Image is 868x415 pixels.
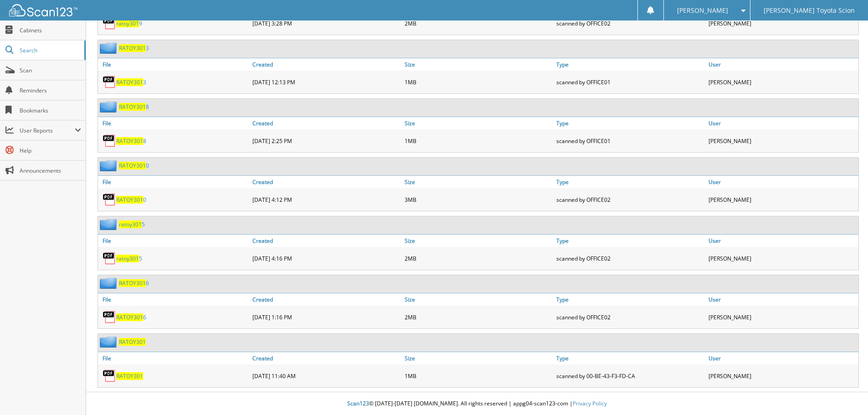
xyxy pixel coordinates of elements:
img: folder2.png [100,219,119,230]
div: 1MB [402,73,555,91]
span: RATOY301 [119,103,146,111]
div: 1MB [402,367,555,385]
span: ratoy301 [119,220,142,228]
a: RATOY3013 [119,44,149,52]
a: RATOY3016 [119,279,149,287]
div: [DATE] 4:12 PM [250,190,402,209]
a: RATOY3016 [116,313,146,321]
a: Size [402,176,555,188]
span: Help [20,147,81,154]
span: RATOY301 [116,137,143,145]
div: scanned by OFFICE01 [554,132,706,150]
a: RATOY3013 [116,78,146,86]
a: RATOY3018 [119,103,149,111]
a: Type [554,117,706,129]
a: Created [250,176,402,188]
a: Size [402,117,555,129]
div: 3MB [402,190,555,209]
span: ratoy301 [116,255,139,262]
a: File [98,117,250,129]
div: [PERSON_NAME] [706,367,858,385]
a: Size [402,293,555,306]
span: RATOY301 [119,279,146,287]
a: User [706,235,858,247]
a: File [98,293,250,306]
span: [PERSON_NAME] [677,8,728,13]
span: Announcements [20,167,81,174]
img: PDF.png [103,369,116,383]
div: [DATE] 12:13 PM [250,73,402,91]
a: Size [402,58,555,71]
div: [PERSON_NAME] [706,14,858,32]
a: File [98,176,250,188]
div: © [DATE]-[DATE] [DOMAIN_NAME]. All rights reserved | appg04-scan123-com | [86,393,868,415]
a: File [98,235,250,247]
a: ratoy3015 [116,255,142,262]
img: PDF.png [103,251,116,265]
a: User [706,293,858,306]
a: RATOY3010 [116,196,146,204]
a: Type [554,235,706,247]
div: scanned by 00-BE-43-F3-FD-CA [554,367,706,385]
a: Created [250,117,402,129]
span: Cabinets [20,26,81,34]
a: RATOY301 [116,372,143,380]
div: 2MB [402,308,555,326]
a: Type [554,58,706,71]
a: User [706,117,858,129]
div: [PERSON_NAME] [706,249,858,267]
span: Bookmarks [20,107,81,114]
div: [PERSON_NAME] [706,132,858,150]
div: scanned by OFFICE02 [554,249,706,267]
img: folder2.png [100,160,119,171]
span: [PERSON_NAME] Toyota Scion [764,8,855,13]
img: folder2.png [100,277,119,289]
div: scanned by OFFICE02 [554,14,706,32]
a: Created [250,235,402,247]
a: Type [554,293,706,306]
span: RATOY301 [119,44,146,52]
a: Created [250,58,402,71]
a: User [706,352,858,364]
div: 2MB [402,14,555,32]
div: scanned by OFFICE02 [554,190,706,209]
a: User [706,58,858,71]
div: [PERSON_NAME] [706,73,858,91]
a: Created [250,352,402,364]
a: Size [402,235,555,247]
div: [DATE] 4:16 PM [250,249,402,267]
div: [DATE] 11:40 AM [250,367,402,385]
iframe: Chat Widget [822,371,868,415]
span: Search [20,46,80,54]
div: [PERSON_NAME] [706,308,858,326]
a: Type [554,352,706,364]
div: [DATE] 3:28 PM [250,14,402,32]
span: RATOY301 [119,162,146,169]
span: RATOY301 [116,196,143,204]
a: RATOY3010 [119,162,149,169]
span: RATOY301 [116,78,143,86]
a: ratoy3019 [116,20,142,27]
span: Reminders [20,87,81,94]
span: Scan [20,67,81,74]
img: folder2.png [100,42,119,54]
a: Type [554,176,706,188]
span: ratoy301 [116,20,139,27]
div: 1MB [402,132,555,150]
a: Size [402,352,555,364]
span: User Reports [20,127,75,134]
a: File [98,58,250,71]
img: PDF.png [103,75,116,89]
div: [DATE] 2:25 PM [250,132,402,150]
img: PDF.png [103,16,116,30]
a: RATOY301 [119,338,146,346]
img: PDF.png [103,134,116,148]
a: RATOY3018 [116,137,146,145]
img: PDF.png [103,310,116,324]
a: Created [250,293,402,306]
img: PDF.png [103,193,116,206]
span: RATOY301 [116,313,143,321]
